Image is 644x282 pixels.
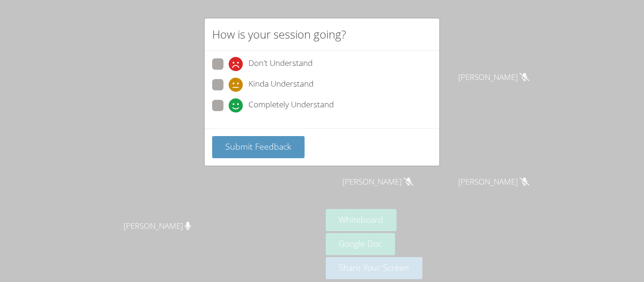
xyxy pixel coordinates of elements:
span: Don't Understand [248,57,313,71]
span: Kinda Understand [248,78,314,92]
h2: How is your session going? [212,26,346,43]
span: Completely Understand [248,98,334,113]
span: Submit Feedback [225,141,291,152]
button: Submit Feedback [212,136,305,158]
